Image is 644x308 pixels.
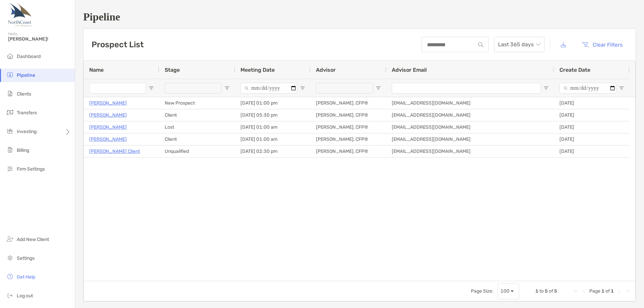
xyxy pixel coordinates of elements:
[165,67,180,73] span: Stage
[311,145,386,157] div: [PERSON_NAME], CFP®
[554,97,630,109] div: [DATE]
[17,255,35,261] span: Settings
[386,121,554,133] div: [EMAIL_ADDRESS][DOMAIN_NAME]
[17,91,31,97] span: Clients
[478,42,483,47] img: input icon
[17,54,41,59] span: Dashboard
[601,288,604,294] span: 1
[17,274,35,280] span: Get Help
[224,85,230,91] button: Open Filter Menu
[17,237,49,242] span: Add New Client
[316,67,336,73] span: Advisor
[89,123,127,131] a: [PERSON_NAME]
[559,67,590,73] span: Create Date
[539,288,544,294] span: to
[581,289,587,294] div: Previous Page
[8,36,71,42] span: [PERSON_NAME]!
[554,121,630,133] div: [DATE]
[386,145,554,157] div: [EMAIL_ADDRESS][DOMAIN_NAME]
[6,146,14,154] img: billing icon
[498,37,540,52] span: Last 365 days
[89,67,104,73] span: Name
[376,85,381,91] button: Open Filter Menu
[89,111,127,119] a: [PERSON_NAME]
[535,288,538,294] span: 1
[235,109,311,121] div: [DATE] 05:30 pm
[554,133,630,145] div: [DATE]
[6,127,14,135] img: investing icon
[6,272,14,281] img: get-help icon
[17,72,35,78] span: Pipeline
[386,97,554,109] div: [EMAIL_ADDRESS][DOMAIN_NAME]
[6,52,14,60] img: dashboard icon
[300,85,305,91] button: Open Filter Menu
[159,145,235,157] div: Unqualified
[89,135,127,143] a: [PERSON_NAME]
[605,288,610,294] span: of
[240,83,297,94] input: Meeting Date Filter Input
[573,289,579,294] div: First Page
[6,235,14,243] img: add_new_client icon
[149,85,154,91] button: Open Filter Menu
[159,97,235,109] div: New Prospect
[159,133,235,145] div: Client
[625,289,630,294] div: Last Page
[235,97,311,109] div: [DATE] 01:00 pm
[235,145,311,157] div: [DATE] 02:30 pm
[240,67,275,73] span: Meeting Date
[8,3,32,27] img: Zoe Logo
[577,37,628,52] button: Clear Filters
[89,147,140,156] a: [PERSON_NAME] Client
[619,85,624,91] button: Open Filter Menu
[554,288,557,294] span: 5
[554,109,630,121] div: [DATE]
[17,110,37,116] span: Transfers
[17,166,45,172] span: Firm Settings
[92,40,144,49] h3: Prospect List
[497,283,519,299] div: Page Size
[159,121,235,133] div: Lost
[17,129,37,134] span: Investing
[89,99,127,107] a: [PERSON_NAME]
[589,288,600,294] span: Page
[6,89,14,98] img: clients icon
[17,147,29,153] span: Billing
[235,121,311,133] div: [DATE] 01:00 am
[6,291,14,299] img: logout icon
[559,83,616,94] input: Create Date Filter Input
[17,293,33,299] span: Log out
[549,288,553,294] span: of
[554,145,630,157] div: [DATE]
[311,97,386,109] div: [PERSON_NAME], CFP®
[392,67,427,73] span: Advisor Email
[6,254,14,262] img: settings icon
[386,109,554,121] div: [EMAIL_ADDRESS][DOMAIN_NAME]
[311,109,386,121] div: [PERSON_NAME], CFP®
[471,288,493,294] div: Page Size:
[89,83,146,94] input: Name Filter Input
[616,289,622,294] div: Next Page
[6,108,14,116] img: transfers icon
[611,288,614,294] span: 1
[83,11,636,23] h1: Pipeline
[545,288,548,294] span: 5
[311,121,386,133] div: [PERSON_NAME], CFP®
[311,133,386,145] div: [PERSON_NAME], CFP®
[500,288,509,294] div: 100
[392,83,541,94] input: Advisor Email Filter Input
[543,85,549,91] button: Open Filter Menu
[6,71,14,79] img: pipeline icon
[235,133,311,145] div: [DATE] 01:00 am
[386,133,554,145] div: [EMAIL_ADDRESS][DOMAIN_NAME]
[159,109,235,121] div: Client
[6,165,14,173] img: firm-settings icon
